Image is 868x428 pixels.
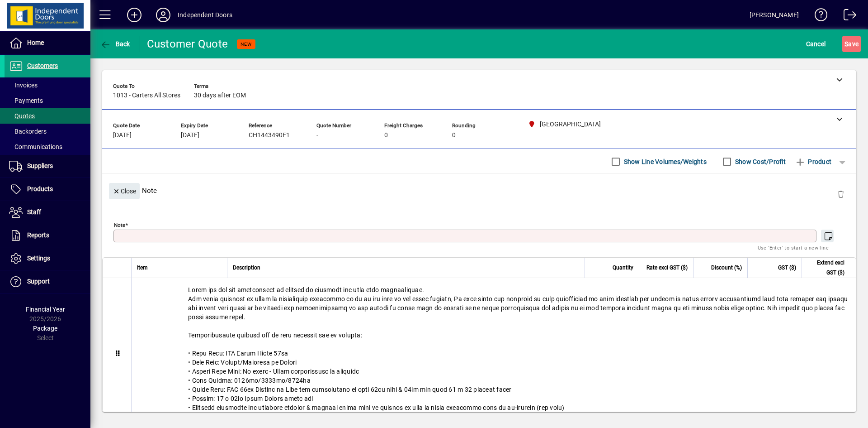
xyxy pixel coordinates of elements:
span: Financial Year [26,306,65,313]
span: CH1443490E1 [249,132,290,139]
span: Settings [27,255,50,262]
span: Products [27,185,53,192]
a: Home [5,32,90,54]
a: Suppliers [5,155,90,178]
mat-hint: Use 'Enter' to start a new line [758,242,829,253]
button: Back [98,36,132,52]
div: Customer Quote [147,37,228,51]
button: Profile [149,7,178,23]
span: 30 days after EOM [194,92,246,99]
span: Customers [27,62,58,69]
label: Show Line Volumes/Weights [622,157,707,166]
span: [DATE] [113,132,132,139]
a: Logout [837,2,857,31]
button: Cancel [804,36,828,52]
button: Close [109,183,140,199]
label: Show Cost/Profit [733,157,786,166]
app-page-header-button: Close [107,187,142,195]
span: Extend excl GST ($) [807,258,844,278]
span: Quantity [613,263,633,273]
a: Settings [5,247,90,270]
span: Payments [9,97,43,104]
span: Home [27,39,44,46]
div: Note [102,174,856,207]
span: Communications [9,143,62,150]
span: Reports [27,231,49,239]
span: Staff [27,208,41,216]
a: Invoices [5,77,90,93]
span: ave [844,37,859,51]
span: 0 [452,132,456,139]
a: Backorders [5,124,90,139]
a: Reports [5,224,90,247]
div: [PERSON_NAME] [750,8,799,22]
span: - [316,132,318,139]
span: Invoices [9,82,38,89]
app-page-header-button: Back [90,36,140,52]
span: [DATE] [181,132,199,139]
button: Add [120,7,149,23]
a: Products [5,178,90,201]
span: Quotes [9,112,35,120]
span: Rate excl GST ($) [646,263,688,273]
a: Staff [5,201,90,224]
span: Package [33,325,57,332]
span: Cancel [806,37,826,51]
a: Knowledge Base [808,2,828,31]
span: Back [100,40,130,48]
a: Communications [5,139,90,154]
span: Description [233,263,260,273]
span: Item [137,263,148,273]
a: Payments [5,93,90,108]
span: 1013 - Carters All Stores [113,92,180,99]
span: NEW [241,41,252,47]
app-page-header-button: Delete [830,190,852,198]
button: Delete [830,183,852,205]
mat-label: Note [114,222,125,228]
span: Discount (%) [711,263,742,273]
span: Backorders [9,128,47,135]
span: Close [113,184,136,199]
span: S [844,40,848,48]
span: Suppliers [27,162,53,169]
span: Support [27,278,50,285]
a: Quotes [5,108,90,124]
a: Support [5,270,90,293]
span: GST ($) [778,263,796,273]
span: 0 [384,132,388,139]
div: Independent Doors [178,8,232,22]
button: Save [842,36,861,52]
